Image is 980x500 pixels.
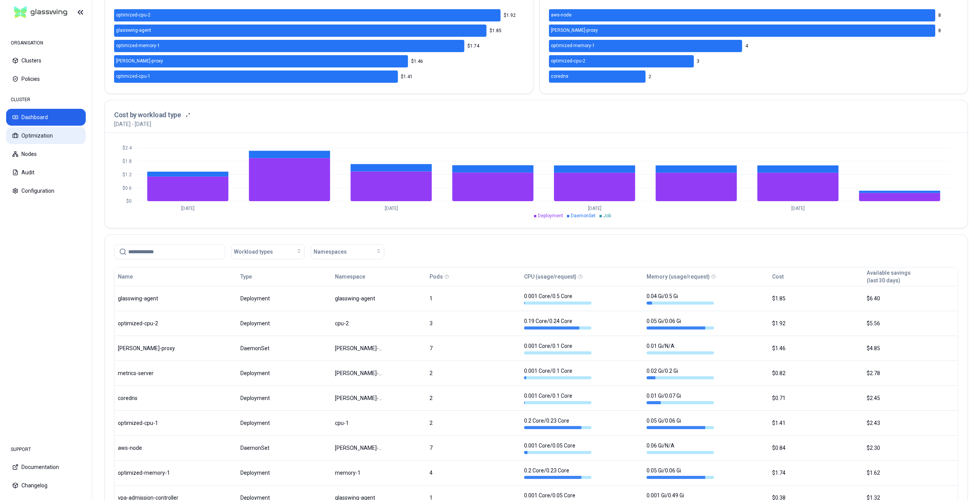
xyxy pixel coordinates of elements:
[772,419,860,427] div: $1.41
[6,52,86,69] button: Clusters
[524,367,591,379] div: 0.001 Core / 0.1 Core
[538,213,563,218] span: Deployment
[524,317,591,330] div: 0.19 Core / 0.24 Core
[524,417,591,429] div: 0.2 Core / 0.23 Core
[647,467,714,479] div: 0.05 Gi / 0.06 Gi
[118,444,185,452] div: aws-node
[335,469,384,477] div: memory-1
[430,419,517,427] div: 2
[6,182,86,199] button: Configuration
[181,206,194,211] tspan: [DATE]
[118,469,185,477] div: optimized-memory-1
[6,127,86,144] button: Optimization
[114,120,151,128] p: [DATE] - [DATE]
[867,419,954,427] div: $2.43
[6,35,86,51] div: ORGANISATION
[6,92,86,107] div: CLUSTER
[772,295,860,302] div: $1.85
[122,145,132,151] tspan: $2.4
[524,292,591,305] div: 0.001 Core / 0.5 Core
[240,269,252,284] button: Type
[772,320,860,327] div: $1.92
[122,172,132,177] tspan: $1.2
[772,394,860,402] div: $0.71
[231,244,305,259] button: Workload types
[122,159,132,164] tspan: $1.8
[126,198,132,204] tspan: $0
[114,110,181,120] h3: Cost by workload type
[122,185,132,191] tspan: $0.6
[867,394,954,402] div: $2.45
[430,444,517,452] div: 7
[118,369,185,377] div: metrics-server
[6,70,86,87] button: Policies
[6,459,86,475] button: Documentation
[335,394,384,402] div: kube-system
[867,320,954,327] div: $5.56
[867,269,911,284] button: Available savings(last 30 days)
[867,369,954,377] div: $2.78
[6,442,86,457] div: SUPPORT
[524,392,591,404] div: 0.001 Core / 0.1 Core
[867,444,954,452] div: $2.30
[867,469,954,477] div: $1.62
[571,213,596,218] span: DaemonSet
[430,369,517,377] div: 2
[335,295,384,302] div: glasswing-agent
[118,320,185,327] div: optimized-cpu-2
[335,269,365,284] button: Namespace
[524,467,591,479] div: 0.2 Core / 0.23 Core
[118,419,185,427] div: optimized-cpu-1
[772,344,860,352] div: $1.46
[240,469,328,477] div: Deployment
[240,394,328,402] div: Deployment
[647,269,710,284] button: Memory (usage/request)
[240,320,328,327] div: Deployment
[772,469,860,477] div: $1.74
[118,394,185,402] div: coredns
[118,269,133,284] button: Name
[335,320,384,327] div: cpu-2
[524,442,591,454] div: 0.001 Core / 0.05 Core
[647,342,714,354] div: 0.01 Gi / N/A
[6,477,86,494] button: Changelog
[335,444,384,452] div: kube-system
[430,469,517,477] div: 4
[240,295,328,302] div: Deployment
[240,419,328,427] div: Deployment
[647,442,714,454] div: 0.06 Gi / N/A
[430,320,517,327] div: 3
[430,269,443,284] button: Pods
[772,369,860,377] div: $0.82
[647,317,714,330] div: 0.05 Gi / 0.06 Gi
[588,206,601,211] tspan: [DATE]
[240,444,328,452] div: DaemonSet
[118,344,185,352] div: kube-proxy
[6,146,86,162] button: Nodes
[430,344,517,352] div: 7
[240,344,328,352] div: DaemonSet
[603,213,611,218] span: Job
[311,244,384,259] button: Namespaces
[385,206,398,211] tspan: [DATE]
[234,248,273,256] span: Workload types
[335,369,384,377] div: kube-system
[335,419,384,427] div: cpu-1
[430,394,517,402] div: 2
[11,3,70,21] img: GlassWing
[867,344,954,352] div: $4.85
[240,369,328,377] div: Deployment
[524,269,577,284] button: CPU (usage/request)
[118,295,185,302] div: glasswing-agent
[791,206,805,211] tspan: [DATE]
[524,342,591,354] div: 0.001 Core / 0.1 Core
[6,109,86,126] button: Dashboard
[430,295,517,302] div: 1
[314,248,347,256] span: Namespaces
[335,344,384,352] div: kube-system
[6,164,86,181] button: Audit
[867,295,954,302] div: $6.40
[772,269,784,284] button: Cost
[647,367,714,379] div: 0.02 Gi / 0.2 Gi
[647,392,714,404] div: 0.01 Gi / 0.07 Gi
